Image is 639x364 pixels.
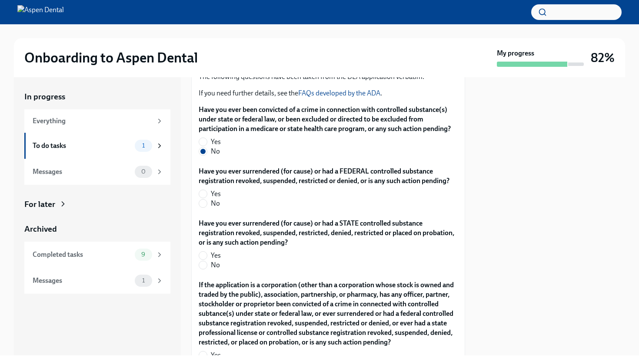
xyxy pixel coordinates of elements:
label: Have you ever surrendered (for cause) or had a STATE controlled substance registration revoked, s... [199,219,458,247]
div: Completed tasks [33,250,131,259]
a: Everything [24,109,170,133]
span: 1 [137,142,150,149]
a: To do tasks1 [24,133,170,159]
p: If you need further details, see the . [199,89,458,98]
div: Everything [33,116,152,126]
span: Yes [211,351,221,360]
span: No [211,260,220,270]
span: Yes [211,137,221,147]
span: No [211,147,220,156]
h2: Onboarding to Aspen Dental [24,49,198,66]
span: No [211,199,220,208]
span: 9 [136,251,150,258]
label: Have you ever been convicted of a crime in connection with controlled substance(s) under state or... [199,105,458,134]
div: Messages [33,276,131,285]
a: Messages0 [24,159,170,185]
div: For later [24,199,55,210]
div: To do tasks [33,141,131,151]
img: Aspen Dental [17,5,64,19]
a: Completed tasks9 [24,242,170,268]
a: FAQs developed by the ADA [298,89,380,97]
a: Archived [24,223,170,235]
span: 1 [137,277,150,284]
label: If the application is a corporation (other than a corporation whose stock is owned and traded by ... [199,280,458,347]
a: In progress [24,91,170,102]
span: Yes [211,251,221,260]
div: Messages [33,167,131,177]
label: Have you ever surrendered (for cause) or had a FEDERAL controlled substance registration revoked,... [199,167,458,186]
h3: 82% [591,50,615,66]
a: For later [24,199,170,210]
span: Yes [211,189,221,199]
span: 0 [136,168,151,175]
a: Messages1 [24,268,170,294]
strong: My progress [497,49,534,58]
